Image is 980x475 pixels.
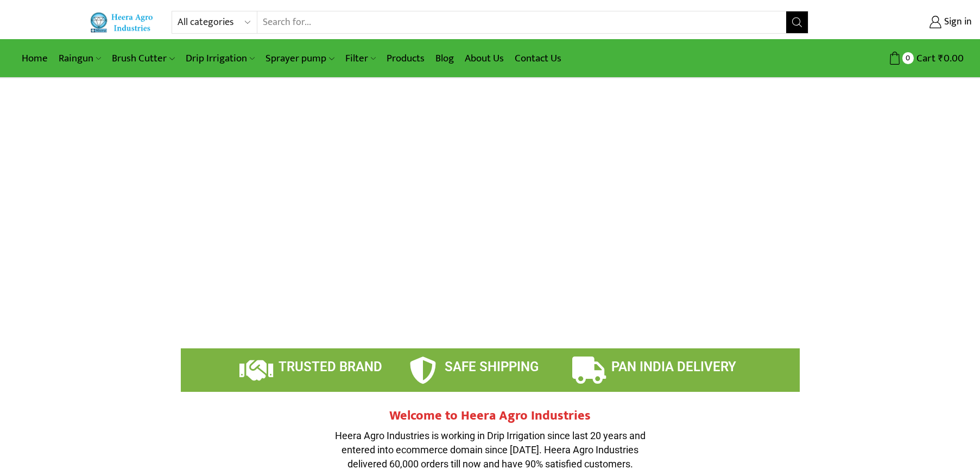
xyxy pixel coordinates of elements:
a: Sprayer pump [260,46,339,71]
a: Raingun [53,46,106,71]
a: 0 Cart ₹0.00 [819,48,964,68]
span: ₹ [938,50,944,67]
a: Home [16,46,53,71]
button: Search button [786,11,808,33]
span: 0 [902,52,914,64]
p: Heera Agro Industries is working in Drip Irrigation since last 20 years and entered into ecommerc... [327,429,653,471]
a: Drip Irrigation [180,46,260,71]
span: TRUSTED BRAND [279,359,382,374]
a: Blog [430,46,459,71]
a: Filter [340,46,381,71]
a: Sign in [825,12,972,32]
a: Contact Us [509,46,567,71]
h2: Welcome to Heera Agro Industries [327,408,653,424]
span: Sign in [941,15,972,29]
a: Brush Cutter [106,46,180,71]
input: Search for... [257,11,786,33]
bdi: 0.00 [938,50,964,67]
span: SAFE SHIPPING [445,359,539,374]
a: Products [381,46,430,71]
span: Cart [914,51,935,66]
span: PAN INDIA DELIVERY [611,359,736,374]
a: About Us [459,46,509,71]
